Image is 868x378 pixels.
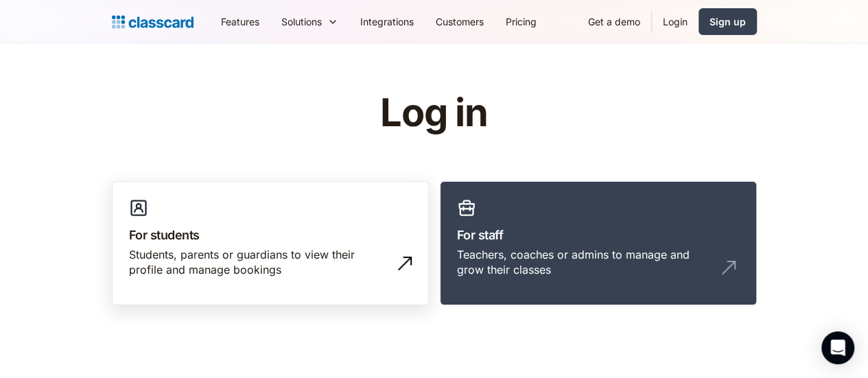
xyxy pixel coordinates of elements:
div: Teachers, coaches or admins to manage and grow their classes [457,247,712,278]
div: Students, parents or guardians to view their profile and manage bookings [129,247,384,278]
a: Features [210,6,270,37]
a: Sign up [699,8,757,35]
a: Logo [112,12,193,32]
div: Solutions [270,6,349,37]
a: Customers [425,6,495,37]
div: Solutions [281,14,322,29]
a: For staffTeachers, coaches or admins to manage and grow their classes [440,181,757,306]
div: Sign up [709,14,746,29]
a: Get a demo [577,6,651,37]
h3: For staff [457,226,740,244]
a: For studentsStudents, parents or guardians to view their profile and manage bookings [112,181,429,306]
a: Pricing [495,6,548,37]
h1: Log in [216,92,652,134]
div: Open Intercom Messenger [821,331,854,364]
a: Login [652,6,699,37]
h3: For students [129,226,412,244]
a: Integrations [349,6,425,37]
